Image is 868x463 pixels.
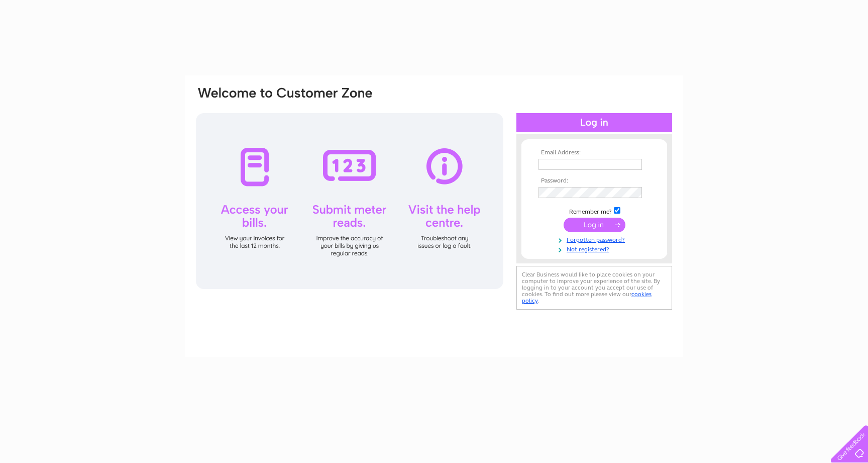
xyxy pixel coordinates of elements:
[564,218,625,232] input: Submit
[538,244,653,253] a: Not registered?
[536,149,653,156] th: Email Address:
[538,234,653,244] a: Forgotten password?
[536,177,653,184] th: Password:
[536,206,653,216] td: Remember me?
[522,291,652,304] a: cookies policy
[516,266,672,310] div: Clear Business would like to place cookies on your computer to improve your experience of the sit...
